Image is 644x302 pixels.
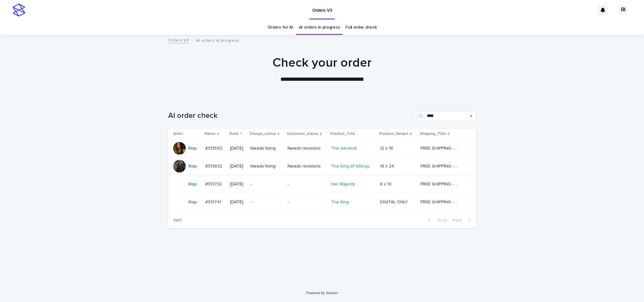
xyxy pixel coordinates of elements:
p: [DATE] [230,164,245,169]
p: #313732 [205,180,223,187]
p: Customer_status [287,130,318,137]
a: Her Majesty [331,182,355,187]
h1: Check your order [168,55,476,70]
p: 1 of 1 [168,213,187,228]
tr: Riqs #313592#313592 [DATE]Needs fixingNeeds revisionsThe General 12 x 1612 x 16 FREE SHIPPING - p... [168,140,476,157]
p: - [288,182,326,187]
p: Date [229,130,239,137]
p: Needs fixing [250,146,283,151]
a: The King of Vikings [331,164,370,169]
p: Design_status [250,130,276,137]
p: 18 x 24 [380,162,395,169]
p: FREE SHIPPING - preview in 1-2 business days, after your approval delivery will take 5-10 b.d. [421,198,461,205]
p: #313592 [205,145,223,151]
a: The General [331,146,357,151]
p: AI orders in progress [196,36,239,43]
a: AI orders in progress [299,20,340,35]
span: Next [452,218,466,222]
button: Back [423,217,449,223]
p: Needs fixing [250,164,283,169]
p: Needs revisions [288,164,326,169]
a: Orders for AI [267,20,293,35]
a: Riqs [188,164,197,169]
tr: Riqs #313632#313632 [DATE]Needs fixingNeeds revisionsThe King of Vikings 18 x 2418 x 24 FREE SHIP... [168,157,476,175]
p: DIGITAL ONLY [380,198,409,205]
p: Shipping_Title [420,130,446,137]
p: [DATE] [230,146,245,151]
p: #313632 [205,162,223,169]
p: Artist [173,130,183,137]
p: FREE SHIPPING - preview in 1-2 business days, after your approval delivery will take 5-10 b.d. [421,145,461,151]
p: [DATE] [230,200,245,205]
p: FREE SHIPPING - preview in 1-2 business days, after your approval delivery will take 5-10 b.d. [421,162,461,169]
span: Back [433,218,447,222]
p: Product_Variant [379,130,408,137]
tr: Riqs #313732#313732 [DATE]--Her Majesty 8 x 108 x 10 FREE SHIPPING - preview in 1-2 business days... [168,175,476,193]
a: Orders V3 [168,36,189,43]
h1: AI order check [168,111,414,120]
img: stacker-logo-s-only.png [13,4,25,16]
a: Powered By Stacker [306,291,338,295]
p: #313741 [205,198,223,205]
p: 8 x 10 [380,180,393,187]
p: Needs revisions [288,146,326,151]
p: 12 x 16 [380,145,394,151]
button: Next [449,217,476,223]
a: Riqs [188,182,197,187]
p: - [250,200,283,205]
div: RI [618,5,628,15]
a: The King [331,200,349,205]
a: Riqs [188,146,197,151]
a: Full order check [345,20,377,35]
input: Search [416,111,476,121]
p: [DATE] [230,182,245,187]
a: Riqs [188,200,197,205]
p: Name [205,130,216,137]
p: Product_Title [330,130,355,137]
p: - [250,182,283,187]
tr: Riqs #313741#313741 [DATE]--The King DIGITAL ONLYDIGITAL ONLY FREE SHIPPING - preview in 1-2 busi... [168,193,476,211]
p: FREE SHIPPING - preview in 1-2 business days, after your approval delivery will take 5-10 b.d. [421,180,461,187]
p: - [288,200,326,205]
